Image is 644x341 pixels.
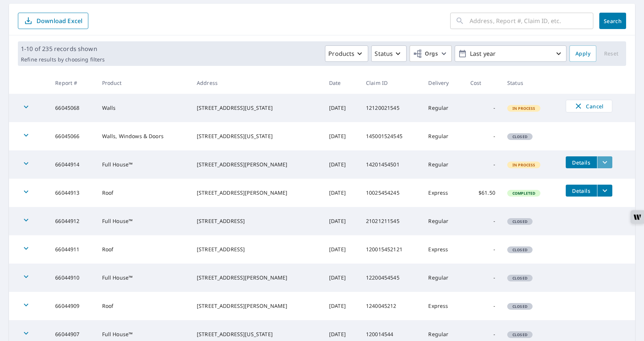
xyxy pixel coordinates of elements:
span: Closed [508,332,532,337]
td: 66044913 [49,179,96,207]
td: 66044912 [49,207,96,235]
td: Full House™ [96,264,191,292]
th: Delivery [422,72,464,94]
span: Completed [508,191,540,196]
div: [STREET_ADDRESS][PERSON_NAME] [197,274,317,281]
td: Full House™ [96,207,191,235]
p: Last year [467,47,554,60]
td: Regular [422,122,464,150]
td: - [464,150,501,179]
button: Orgs [410,45,452,62]
td: Roof [96,179,191,207]
button: filesDropdownBtn-66044914 [597,156,612,168]
td: 10025454245 [360,179,422,207]
span: Orgs [413,49,438,58]
th: Claim ID [360,72,422,94]
button: Download Excel [18,13,88,29]
div: [STREET_ADDRESS][PERSON_NAME] [197,302,317,310]
td: 12200454545 [360,264,422,292]
td: Express [422,235,464,264]
th: Date [323,72,360,94]
span: Closed [508,219,532,224]
td: [DATE] [323,94,360,122]
p: Status [375,49,393,58]
button: Search [599,13,626,29]
div: [STREET_ADDRESS][PERSON_NAME] [197,161,317,168]
td: Full House™ [96,150,191,179]
div: [STREET_ADDRESS] [197,217,317,225]
p: Refine results by choosing filters [21,56,105,63]
td: 66044909 [49,292,96,320]
td: 66044911 [49,235,96,264]
td: Express [422,292,464,320]
td: 1240045212 [360,292,422,320]
button: Last year [455,45,566,62]
td: 66045066 [49,122,96,150]
td: 66045068 [49,94,96,122]
p: 1-10 of 235 records shown [21,44,105,53]
th: Product [96,72,191,94]
div: [STREET_ADDRESS][PERSON_NAME] [197,189,317,197]
td: $61.50 [464,179,501,207]
td: 145001524545 [360,122,422,150]
th: Status [501,72,560,94]
span: Closed [508,275,532,281]
p: Products [328,49,354,58]
p: Download Excel [37,17,82,25]
td: Regular [422,207,464,235]
span: Search [605,17,620,25]
td: [DATE] [323,292,360,320]
td: - [464,94,501,122]
input: Address, Report #, Claim ID, etc. [470,10,593,31]
span: Closed [508,247,532,252]
span: Closed [508,304,532,309]
td: 120015452121 [360,235,422,264]
span: In Process [508,162,540,168]
td: [DATE] [323,264,360,292]
td: Roof [96,292,191,320]
th: Cost [464,72,501,94]
span: Details [570,159,593,166]
td: [DATE] [323,207,360,235]
td: 14201454501 [360,150,422,179]
td: Regular [422,94,464,122]
span: Cancel [574,102,604,111]
td: Walls [96,94,191,122]
td: [DATE] [323,235,360,264]
td: Walls, Windows & Doors [96,122,191,150]
button: detailsBtn-66044914 [566,156,597,168]
td: - [464,264,501,292]
td: - [464,122,501,150]
span: Closed [508,134,532,139]
div: [STREET_ADDRESS] [197,246,317,253]
button: Apply [569,45,596,62]
td: - [464,207,501,235]
div: [STREET_ADDRESS][US_STATE] [197,331,317,338]
td: Regular [422,264,464,292]
td: [DATE] [323,150,360,179]
td: 12120021545 [360,94,422,122]
button: detailsBtn-66044913 [566,185,597,197]
td: Roof [96,235,191,264]
td: - [464,235,501,264]
span: Details [570,187,593,194]
td: 66044910 [49,264,96,292]
td: 21021211545 [360,207,422,235]
td: Regular [422,150,464,179]
th: Address [191,72,323,94]
td: 66044914 [49,150,96,179]
td: [DATE] [323,179,360,207]
div: [STREET_ADDRESS][US_STATE] [197,104,317,112]
td: [DATE] [323,122,360,150]
button: Cancel [566,100,612,112]
button: Status [371,45,407,62]
td: Express [422,179,464,207]
span: In Process [508,106,540,111]
span: Apply [575,49,590,58]
td: - [464,292,501,320]
th: Report # [49,72,96,94]
button: filesDropdownBtn-66044913 [597,185,612,197]
div: [STREET_ADDRESS][US_STATE] [197,133,317,140]
button: Products [325,45,368,62]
